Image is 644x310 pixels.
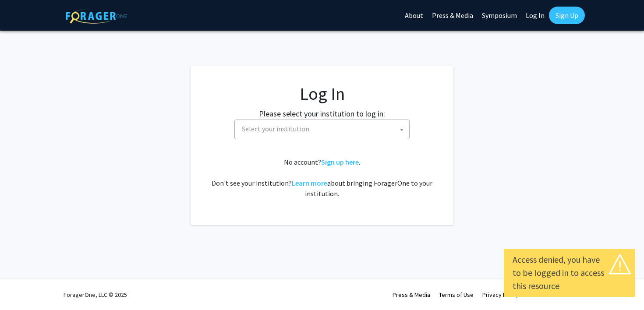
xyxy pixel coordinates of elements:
[238,120,409,138] span: Select your institution
[208,157,436,199] div: No account? . Don't see your institution? about bringing ForagerOne to your institution.
[259,108,385,120] label: Please select your institution to log in:
[513,253,626,292] div: Access denied, you have to be logged in to access this resource
[439,291,474,299] a: Terms of Use
[482,291,519,299] a: Privacy Policy
[66,8,127,24] img: ForagerOne Logo
[234,120,410,139] span: Select your institution
[208,83,436,104] h1: Log In
[321,158,359,166] a: Sign up here
[64,279,127,310] div: ForagerOne, LLC © 2025
[292,179,327,187] a: Learn more about bringing ForagerOne to your institution
[549,7,585,24] a: Sign Up
[393,291,430,299] a: Press & Media
[242,124,309,133] span: Select your institution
